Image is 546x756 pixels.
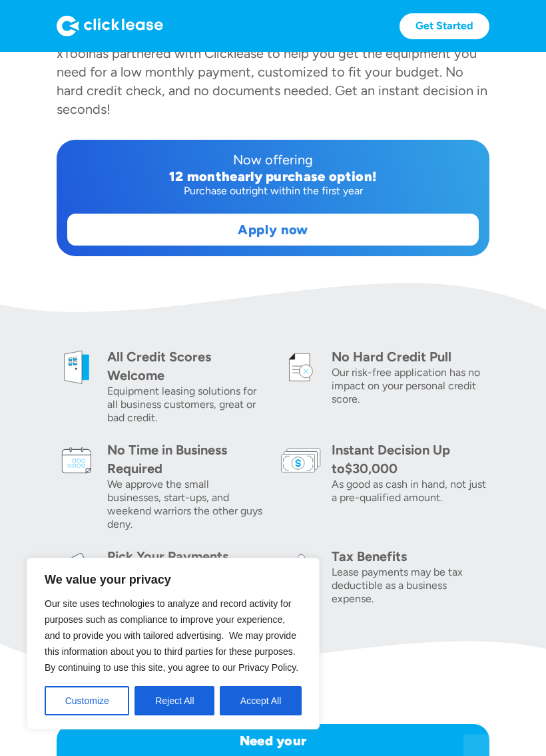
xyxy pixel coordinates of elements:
[230,168,377,184] div: early purchase option!
[281,347,321,387] img: credit icon
[45,572,302,588] p: We value your privacy
[67,150,479,169] div: Now offering
[332,347,489,366] div: No Hard Credit Pull
[57,45,89,61] div: xTool
[107,347,265,385] div: All Credit Scores Welcome
[281,547,321,587] img: tax icon
[107,441,265,478] div: No Time in Business Required
[169,168,230,184] div: 12 month
[107,478,265,531] div: We approve the small businesses, start-ups, and weekend warriors the other guys deny.
[135,686,214,715] button: Reject All
[400,13,489,39] a: Get Started
[332,442,450,476] div: Instant Decision Up to
[140,733,407,749] h1: Need your
[67,184,479,198] div: Purchase outright within the first year
[57,347,97,387] img: welcome icon
[57,547,97,587] img: card icon
[107,547,265,566] div: Pick Your Payments
[45,686,129,715] button: Customize
[45,598,298,673] span: Our site uses technologies to analyze and record activity for purposes such as compliance to impr...
[27,558,320,729] div: We value your privacy
[57,441,97,480] img: calendar icon
[107,385,265,425] div: Equipment leasing solutions for all business customers, great or bad credit.
[332,566,489,606] div: Lease payments may be tax deductible as a business expense.
[220,686,302,715] button: Accept All
[68,214,478,245] a: Apply now
[57,15,163,37] img: Logo
[332,547,489,566] div: Tax Benefits
[332,478,489,504] div: As good as cash in hand, not just a pre-qualified amount.
[281,441,321,480] img: money icon
[345,461,398,476] div: $30,000
[332,366,489,406] div: Our risk-free application has no impact on your personal credit score.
